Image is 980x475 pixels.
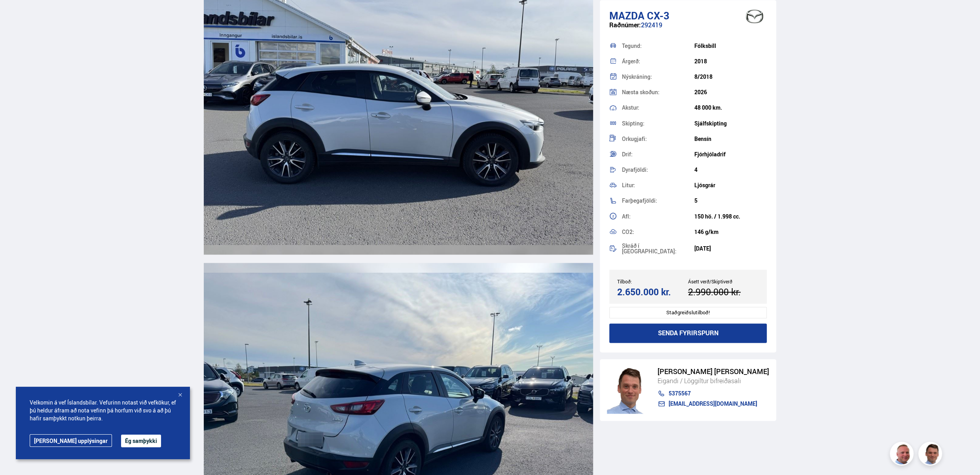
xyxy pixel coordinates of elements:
div: Bensín [694,136,767,142]
div: 146 g/km [694,229,767,235]
div: Fólksbíll [694,43,767,49]
div: 2.650.000 kr. [617,287,686,297]
div: Dyrafjöldi: [622,167,694,173]
div: 48 000 km. [694,104,767,111]
button: Opna LiveChat spjallviðmót [6,3,30,27]
div: Farþegafjöldi: [622,198,694,203]
span: Velkomin á vef Íslandsbílar. Vefurinn notast við vefkökur, ef þú heldur áfram að nota vefinn þá h... [30,399,176,422]
div: Nýskráning: [622,74,694,80]
img: FbJEzSuNWCJXmdc-.webp [607,366,650,414]
div: Tegund: [622,43,694,49]
div: 8/2018 [694,74,767,80]
div: Næsta skoðun: [622,89,694,95]
div: 5 [694,198,767,204]
span: Raðnúmer: [609,21,641,29]
div: Ásett verð/Skiptiverð [688,279,759,284]
img: FbJEzSuNWCJXmdc-.webp [919,443,943,467]
button: Ég samþykki [121,435,161,447]
div: Skipting: [622,121,694,126]
div: [PERSON_NAME] [PERSON_NAME] [658,367,769,376]
span: CX-3 [647,8,669,23]
div: Ljósgrár [694,182,767,188]
div: 2026 [694,89,767,95]
div: 2018 [694,58,767,65]
img: siFngHWaQ9KaOqBr.png [891,443,915,467]
a: [PERSON_NAME] upplýsingar [30,434,112,447]
div: Akstur: [622,105,694,110]
div: Drif: [622,152,694,157]
div: Eigandi / Löggiltur bifreiðasali [658,376,769,386]
img: brand logo [739,4,770,28]
div: [DATE] [694,245,767,252]
span: Mazda [609,8,644,23]
div: 292419 [609,21,767,37]
div: Orkugjafi: [622,136,694,142]
button: Senda fyrirspurn [609,323,767,343]
div: Tilboð: [617,279,688,284]
div: Skráð í [GEOGRAPHIC_DATA]: [622,243,694,254]
div: Litur: [622,182,694,188]
div: Afl: [622,214,694,219]
div: Fjórhjóladrif [694,151,767,158]
a: 5375567 [658,390,769,397]
div: 150 hö. / 1.998 cc. [694,213,767,220]
div: 2.990.000 kr. [688,287,756,297]
div: Staðgreiðslutilboð! [609,307,767,318]
div: CO2: [622,229,694,235]
div: 4 [694,167,767,173]
a: [EMAIL_ADDRESS][DOMAIN_NAME] [658,401,769,407]
div: Sjálfskipting [694,120,767,127]
div: Árgerð: [622,59,694,64]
